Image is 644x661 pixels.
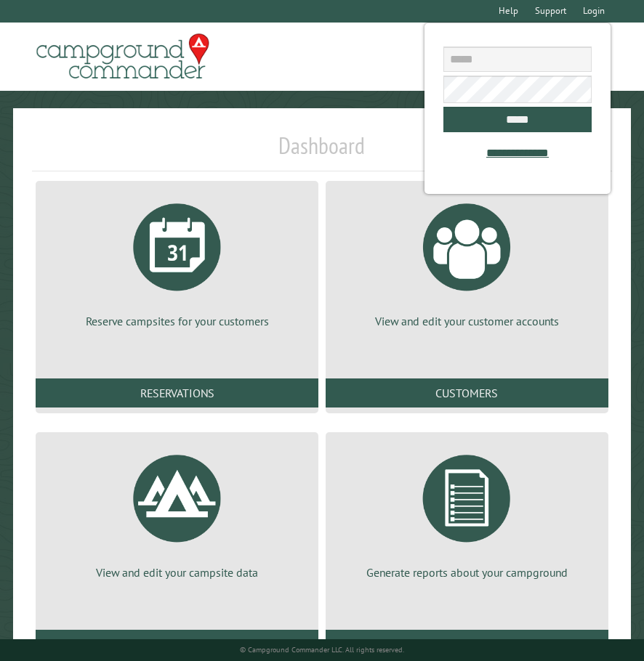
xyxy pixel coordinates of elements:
img: Campground Commander [32,28,214,85]
a: Customers [326,378,608,407]
p: Reserve campsites for your customers [53,313,301,329]
p: View and edit your campsite data [53,564,301,580]
a: Reports [326,630,608,659]
a: Reservations [36,378,318,407]
a: Campsites [36,630,318,659]
h1: Dashboard [32,131,611,171]
a: View and edit your campsite data [53,444,301,580]
a: Generate reports about your campground [343,444,591,580]
p: View and edit your customer accounts [343,313,591,329]
small: © Campground Commander LLC. All rights reserved. [240,645,404,654]
a: View and edit your customer accounts [343,192,591,329]
a: Reserve campsites for your customers [53,192,301,329]
p: Generate reports about your campground [343,564,591,580]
